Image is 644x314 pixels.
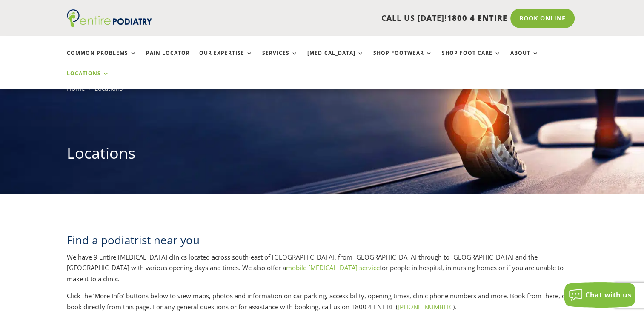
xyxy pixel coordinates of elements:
span: Chat with us [585,290,631,300]
a: Shop Foot Care [442,50,501,69]
a: [PHONE_NUMBER] [398,303,453,311]
p: We have 9 Entire [MEDICAL_DATA] clinics located across south-east of [GEOGRAPHIC_DATA], from [GEO... [67,252,578,291]
a: mobile [MEDICAL_DATA] service [286,263,380,272]
h2: Find a podiatrist near you [67,232,578,252]
button: Chat with us [564,282,635,308]
a: [MEDICAL_DATA] [307,50,364,69]
a: About [510,50,539,69]
a: Common Problems [67,50,137,69]
p: Click the ‘More Info’ buttons below to view maps, photos and information on car parking, accessib... [67,291,578,312]
a: Locations [67,71,109,89]
a: Book Online [510,9,575,28]
p: CALL US [DATE]! [185,13,507,24]
nav: breadcrumb [67,83,578,100]
h1: Locations [67,143,578,168]
a: Shop Footwear [373,50,432,69]
a: Services [262,50,298,69]
span: 1800 4 ENTIRE [447,13,507,23]
a: Pain Locator [146,50,190,69]
a: Entire Podiatry [67,20,152,29]
img: logo (1) [67,9,152,27]
a: Our Expertise [199,50,253,69]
